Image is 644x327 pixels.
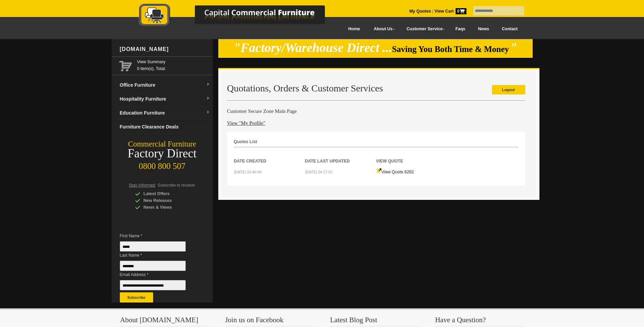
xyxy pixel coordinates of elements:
a: Logout [492,85,525,94]
input: Last Name * [120,261,186,271]
a: View Summary [137,58,210,65]
a: Capital Commercial Furniture Logo [120,3,358,30]
div: Latest Offers [135,190,200,197]
h3: Have a Question? [435,316,524,326]
div: [DOMAIN_NAME] [117,39,213,59]
span: Last Name * [120,252,196,259]
div: Commercial Furniture [112,139,213,149]
div: Factory Direct [112,149,213,158]
a: My Quotes [409,9,431,14]
img: Capital Commercial Furniture Logo [120,3,358,28]
div: News & Views [135,204,200,211]
img: Quote-icon [376,168,382,173]
em: "Factory/Warehouse Direct ... [234,41,392,55]
img: dropdown [206,110,210,115]
input: First Name * [120,241,186,252]
th: Date Last Updated [305,148,376,165]
strong: View Cart [435,9,466,14]
h3: About [DOMAIN_NAME] [120,316,209,326]
a: News [472,21,495,37]
a: Faqs [449,21,472,37]
h4: Customer Secure Zone Main Page [227,108,525,115]
div: New Releases [135,197,200,204]
img: dropdown [206,83,210,87]
a: View Cart0 [433,9,466,14]
h3: Latest Blog Post [330,316,419,326]
span: Stay Informed [129,183,155,188]
img: dropdown [206,97,210,101]
th: Date Created [234,148,305,165]
a: View Quote 6282 [376,170,414,174]
a: Furniture Clearance Deals [117,120,213,134]
h2: Quotations, Orders & Customer Services [227,83,525,93]
span: 0 [456,8,466,14]
small: [DATE] 03:46:49 [234,170,262,174]
span: Subscribe to receive: [158,183,196,188]
span: Email Address * [120,271,196,278]
h3: Join us on Facebook [225,316,314,326]
a: Office Furnituredropdown [117,78,213,92]
em: " [510,41,517,55]
small: [DATE] 04:17:52 [305,170,333,174]
button: Subscribe [120,292,153,303]
a: About Us [366,21,399,37]
a: Hospitality Furnituredropdown [117,92,213,106]
a: Contact [495,21,524,37]
strong: Quotes List [234,139,257,144]
a: Customer Service [399,21,449,37]
div: 0800 800 507 [112,158,213,171]
th: View Quote [376,148,447,165]
a: View "My Profile" [227,120,265,126]
span: First Name * [120,233,196,239]
span: 0 item(s), Total: [137,58,210,71]
input: Email Address * [120,280,186,290]
a: Education Furnituredropdown [117,106,213,120]
span: Saving You Both Time & Money [392,45,509,54]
